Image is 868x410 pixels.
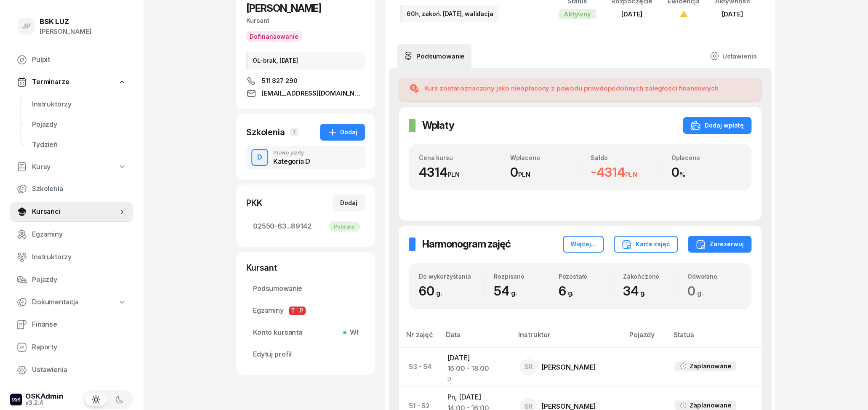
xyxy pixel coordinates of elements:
[261,88,365,99] span: [EMAIL_ADDRESS][DOMAIN_NAME]
[419,273,483,280] div: Do wykorzystania
[625,170,637,178] small: PLN
[10,337,133,357] a: Raporty
[32,229,126,240] span: Egzaminy
[671,165,742,180] div: 0
[524,403,533,410] span: SR
[558,273,612,280] div: Pozostało
[679,170,685,178] small: %
[558,283,578,298] span: 6
[246,322,365,343] a: Konto kursantaWł
[570,239,596,249] div: Więcej...
[695,239,744,249] div: Zarezerwuj
[32,274,126,285] span: Pojazdy
[273,150,310,155] div: Prawo jazdy
[567,289,573,297] small: g.
[513,329,624,347] th: Instruktor
[246,126,285,138] div: Szkolenia
[10,394,22,405] img: logo-xs-dark@2x.png
[10,224,133,245] a: Egzaminy
[32,54,126,65] span: Pulpit
[400,5,499,22] div: 60h, zakoń. [DATE], walidacja
[494,283,521,298] span: 54
[273,158,310,165] div: Kategoria D
[32,319,126,330] span: Finanse
[246,52,365,69] div: OL-brak, [DATE]
[246,2,321,14] span: [PERSON_NAME]
[714,9,750,20] div: [DATE]
[10,360,133,380] a: Ustawienia
[32,139,126,150] span: Tydzień
[32,252,126,263] span: Instruktorzy
[621,10,642,18] span: [DATE]
[253,349,358,360] span: Edytuj profil
[320,124,365,141] button: Dodaj
[419,165,500,180] div: 4314
[333,194,365,211] button: Dodaj
[688,236,751,253] button: Zarezerwuj
[254,150,266,165] div: D
[697,289,703,297] small: g.
[246,146,365,169] button: DPrawo jazdyKategoria D
[346,327,358,338] span: Wł
[436,289,442,297] small: g.
[683,117,751,134] button: Dodaj wpłatę
[447,170,460,178] small: PLN
[246,76,365,86] a: 511 827 290
[524,363,533,370] span: SR
[623,273,677,280] div: Zakończono
[32,342,126,353] span: Raporty
[419,283,446,298] span: 60
[246,262,365,274] div: Kursant
[10,50,133,70] a: Pulpit
[623,283,650,298] span: 34
[32,297,79,308] span: Dokumentacja
[261,76,297,86] span: 511 827 290
[440,329,513,347] th: Data
[703,44,763,68] a: Ustawienia
[399,329,440,347] th: Nr zajęć
[511,289,517,297] small: g.
[25,135,133,155] a: Tydzień
[253,283,358,294] span: Podsumowanie
[624,329,668,347] th: Pojazdy
[246,31,302,42] button: Dofinansowanie
[25,400,64,406] div: v3.2.4
[621,239,670,249] div: Karta zajęć
[253,221,358,232] span: 02550-63...89142
[563,236,604,253] button: Więcej...
[10,202,133,222] a: Kursanci
[687,273,741,280] div: Odwołano
[289,306,297,315] span: T
[297,306,306,315] span: P
[253,305,358,316] span: Egzaminy
[447,363,506,374] div: 16:00 - 18:00
[10,247,133,267] a: Instruktorzy
[25,114,133,135] a: Pojazdy
[399,347,440,386] td: 53 - 54
[668,329,761,347] th: Status
[559,9,596,19] div: Aktywny
[494,273,548,280] div: Rozpisano
[246,197,262,209] div: PKK
[687,283,707,298] span: 0
[10,72,133,92] a: Terminarze
[640,289,646,297] small: g.
[40,18,91,25] div: BSK LUZ
[246,344,365,365] a: Edytuj profil
[253,327,358,338] span: Konto kursanta
[614,236,678,253] button: Karta zajęć
[251,149,268,166] button: D
[246,279,365,299] a: Podsumowanie
[542,364,596,370] div: [PERSON_NAME]
[327,127,357,137] div: Dodaj
[10,270,133,290] a: Pojazdy
[424,83,718,93] div: Kurs został oznaczony jako nieopłacony z powodu prawdopodobnych zaległości finansowych
[422,119,454,132] h2: Wpłaty
[671,154,742,161] div: Opłacono
[542,403,596,410] div: [PERSON_NAME]
[510,165,580,180] div: 0
[340,198,357,208] div: Dodaj
[10,293,133,312] a: Dokumentacja
[290,128,298,136] span: 1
